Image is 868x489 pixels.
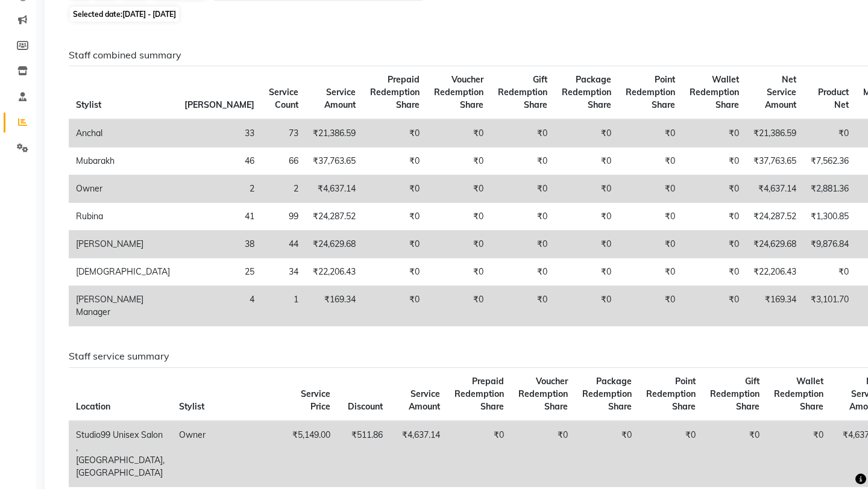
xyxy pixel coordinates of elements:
[746,286,804,326] td: ₹169.34
[69,119,177,148] td: Anchal
[177,148,262,175] td: 46
[491,119,555,148] td: ₹0
[804,148,856,175] td: ₹7,562.36
[582,376,632,412] span: Package Redemption Share
[804,119,856,148] td: ₹0
[427,286,491,326] td: ₹0
[177,119,262,148] td: 33
[262,258,306,286] td: 34
[70,7,179,22] span: Selected date:
[306,119,363,148] td: ₹21,386.59
[69,175,177,203] td: Owner
[390,421,447,487] td: ₹4,637.14
[447,421,511,487] td: ₹0
[746,119,804,148] td: ₹21,386.59
[262,231,306,258] td: 44
[491,258,555,286] td: ₹0
[306,258,363,286] td: ₹22,206.43
[804,175,856,203] td: ₹2,881.36
[409,388,440,412] span: Service Amount
[306,286,363,326] td: ₹169.34
[306,203,363,231] td: ₹24,287.52
[682,231,746,258] td: ₹0
[69,49,842,61] h6: Staff combined summary
[626,74,675,110] span: Point Redemption Share
[618,175,682,203] td: ₹0
[324,87,356,110] span: Service Amount
[262,148,306,175] td: 66
[491,231,555,258] td: ₹0
[774,376,823,412] span: Wallet Redemption Share
[618,203,682,231] td: ₹0
[804,286,856,326] td: ₹3,101.70
[269,87,298,110] span: Service Count
[618,258,682,286] td: ₹0
[69,350,842,362] h6: Staff service summary
[703,421,767,487] td: ₹0
[177,286,262,326] td: 4
[306,175,363,203] td: ₹4,637.14
[262,119,306,148] td: 73
[427,148,491,175] td: ₹0
[555,231,618,258] td: ₹0
[804,231,856,258] td: ₹9,876.84
[518,376,568,412] span: Voucher Redemption Share
[363,119,427,148] td: ₹0
[746,231,804,258] td: ₹24,629.68
[69,203,177,231] td: Rubina
[427,258,491,286] td: ₹0
[363,258,427,286] td: ₹0
[682,119,746,148] td: ₹0
[262,286,306,326] td: 1
[306,148,363,175] td: ₹37,763.65
[555,148,618,175] td: ₹0
[427,231,491,258] td: ₹0
[172,421,280,487] td: Owner
[682,175,746,203] td: ₹0
[555,119,618,148] td: ₹0
[618,119,682,148] td: ₹0
[555,258,618,286] td: ₹0
[491,175,555,203] td: ₹0
[765,74,796,110] span: Net Service Amount
[262,203,306,231] td: 99
[427,203,491,231] td: ₹0
[184,99,254,110] span: [PERSON_NAME]
[575,421,639,487] td: ₹0
[427,175,491,203] td: ₹0
[177,175,262,203] td: 2
[122,10,176,19] span: [DATE] - [DATE]
[818,87,849,110] span: Product Net
[682,258,746,286] td: ₹0
[427,119,491,148] td: ₹0
[682,148,746,175] td: ₹0
[363,148,427,175] td: ₹0
[348,401,383,412] span: Discount
[363,231,427,258] td: ₹0
[262,175,306,203] td: 2
[177,231,262,258] td: 38
[804,203,856,231] td: ₹1,300.85
[555,286,618,326] td: ₹0
[511,421,575,487] td: ₹0
[76,401,110,412] span: Location
[280,421,338,487] td: ₹5,149.00
[76,99,101,110] span: Stylist
[363,203,427,231] td: ₹0
[434,74,483,110] span: Voucher Redemption Share
[179,401,204,412] span: Stylist
[69,258,177,286] td: [DEMOGRAPHIC_DATA]
[767,421,831,487] td: ₹0
[454,376,504,412] span: Prepaid Redemption Share
[363,286,427,326] td: ₹0
[363,175,427,203] td: ₹0
[682,203,746,231] td: ₹0
[338,421,390,487] td: ₹511.86
[746,258,804,286] td: ₹22,206.43
[69,421,172,487] td: Studio99 Unisex Salon , [GEOGRAPHIC_DATA], [GEOGRAPHIC_DATA]
[746,175,804,203] td: ₹4,637.14
[618,231,682,258] td: ₹0
[639,421,703,487] td: ₹0
[177,203,262,231] td: 41
[710,376,759,412] span: Gift Redemption Share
